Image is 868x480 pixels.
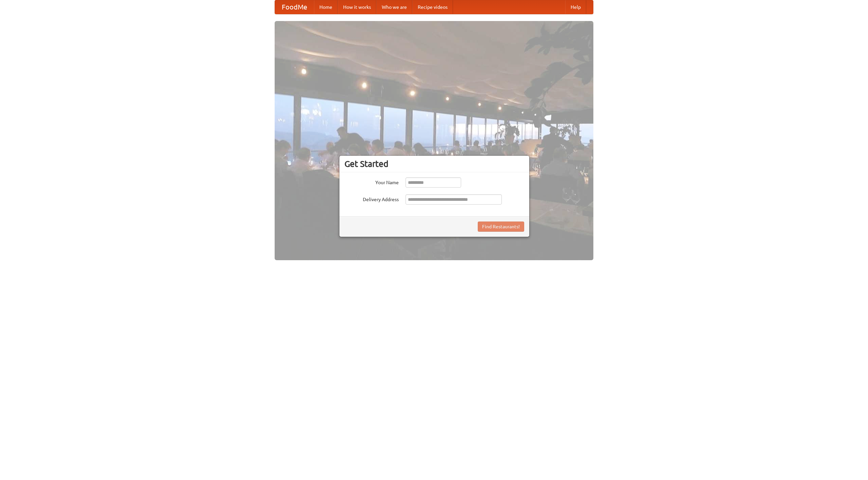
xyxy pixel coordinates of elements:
label: Your Name [344,177,399,186]
a: How it works [338,0,376,14]
a: Recipe videos [412,0,453,14]
a: Help [565,0,586,14]
a: FoodMe [275,0,314,14]
a: Who we are [376,0,412,14]
button: Find Restaurants! [478,222,524,232]
label: Delivery Address [344,194,399,203]
h3: Get Started [344,159,524,169]
a: Home [314,0,338,14]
